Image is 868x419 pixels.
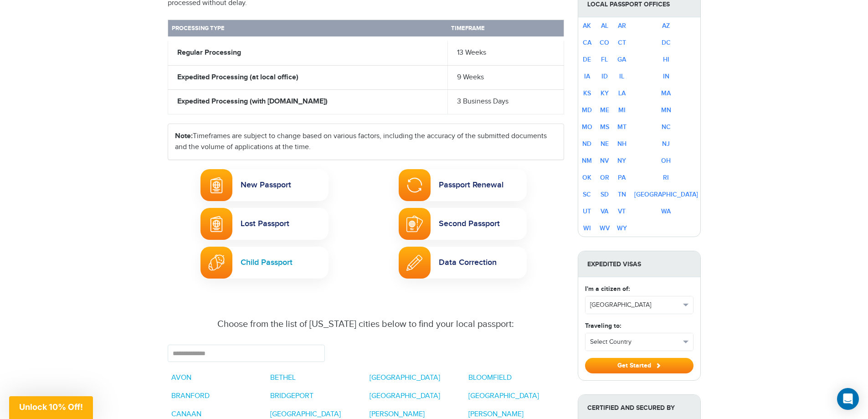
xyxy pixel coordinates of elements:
a: FL [601,56,608,63]
a: New PassportNew Passport [200,169,329,201]
a: NH [617,140,627,148]
td: 9 Weeks [447,65,564,90]
button: Select Country [586,333,693,351]
a: DE [583,56,591,63]
a: OK [582,174,591,181]
a: [PERSON_NAME] [370,410,425,419]
a: NM [582,157,592,165]
a: [PERSON_NAME] [468,410,524,419]
a: Child PassportChild Passport [200,247,329,279]
strong: Expedited Visas [578,251,700,277]
button: [GEOGRAPHIC_DATA] [586,296,693,314]
a: HI [663,56,669,63]
a: VA [601,207,608,215]
a: CO [600,39,609,47]
a: MI [618,106,626,114]
a: AK [583,22,591,30]
a: Lost PassportLost Passport [200,208,329,240]
a: [GEOGRAPHIC_DATA] [370,392,440,400]
a: BRIDGEPORT [270,392,313,400]
a: IA [584,72,590,80]
a: ME [600,106,609,114]
a: LA [618,89,626,97]
a: MT [617,123,627,131]
label: I'm a citizen of: [585,284,630,294]
a: MD [582,106,592,114]
th: Processing Type [168,20,447,39]
strong: Regular Processing [177,48,241,57]
a: MS [600,123,609,131]
a: [GEOGRAPHIC_DATA] [634,191,698,198]
a: NJ [662,140,670,148]
a: CT [618,39,626,47]
div: Choose from the list of [US_STATE] cities below to find your local passport: [175,317,557,331]
span: [GEOGRAPHIC_DATA] [590,300,680,310]
a: CA [583,39,591,47]
a: SC [583,191,591,198]
img: Second Passport [406,216,423,232]
a: UT [583,207,591,215]
a: AL [601,22,608,30]
a: VT [618,207,626,215]
div: Open Intercom Messenger [837,388,859,410]
a: BETHEL [270,373,296,382]
img: Child Passport [208,254,225,271]
strong: Expedited Processing (at local office) [177,73,298,82]
a: Second PassportSecond Passport [399,208,527,240]
a: NY [617,157,626,165]
a: ND [582,140,591,148]
a: AR [618,22,626,30]
a: WA [661,207,671,215]
th: Timeframe [447,20,564,39]
td: 3 Business Days [447,90,564,114]
a: PA [618,174,626,181]
span: Unlock 10% Off! [19,402,83,412]
img: Passport Name Change [406,255,422,271]
a: KS [583,89,591,97]
a: MO [582,123,592,131]
a: Passport Name ChangeData Correction [399,247,527,279]
button: Get Started [585,358,693,373]
a: SD [601,191,609,198]
a: DC [662,39,671,47]
a: TN [618,191,626,198]
a: MN [661,106,671,114]
a: [GEOGRAPHIC_DATA] [270,410,341,419]
a: BLOOMFIELD [468,373,512,382]
div: Timeframes are subject to change based on various factors, including the accuracy of the submitte... [168,124,564,160]
a: OR [600,174,609,181]
img: Passport Renewal [406,177,423,193]
a: NE [601,140,609,148]
a: WI [583,224,591,232]
a: IL [619,72,624,80]
a: WV [600,224,610,232]
strong: Expedited Processing (with [DOMAIN_NAME]) [177,97,328,106]
a: NC [662,123,671,131]
a: KY [601,89,609,97]
a: AZ [662,22,670,30]
a: MA [661,89,671,97]
td: 13 Weeks [447,39,564,65]
a: OH [661,157,671,165]
a: CANAAN [171,410,201,419]
span: Select Country [590,337,680,347]
label: Traveling to: [585,321,621,331]
a: [GEOGRAPHIC_DATA] [468,392,539,400]
a: AVON [171,373,191,382]
a: IN [663,72,669,80]
strong: Note: [175,132,193,140]
a: Passport RenewalPassport Renewal [399,169,527,201]
a: RI [663,174,669,181]
a: ID [601,72,608,80]
a: [GEOGRAPHIC_DATA] [370,373,440,382]
div: Unlock 10% Off! [9,396,93,419]
a: WY [617,224,627,232]
img: New Passport [210,177,223,193]
a: GA [617,56,626,63]
img: Lost Passport [210,216,223,232]
a: BRANFORD [171,392,210,400]
a: NV [600,157,609,165]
